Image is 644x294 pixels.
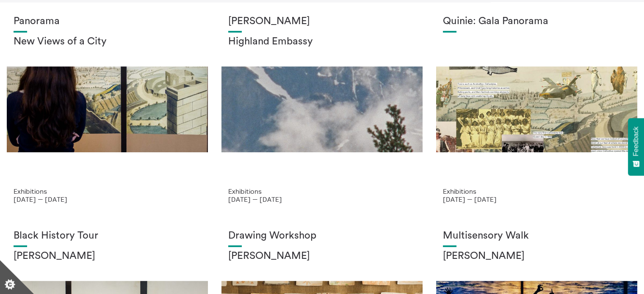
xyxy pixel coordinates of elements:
p: [DATE] — [DATE] [443,195,630,203]
p: Exhibitions [228,187,416,195]
h1: Drawing Workshop [228,230,416,242]
p: Exhibitions [443,187,630,195]
h1: [PERSON_NAME] [228,16,416,27]
p: Exhibitions [14,187,201,195]
h2: New Views of a City [14,36,201,48]
span: Feedback [632,126,640,156]
p: [DATE] — [DATE] [14,195,201,203]
h1: Multisensory Walk [443,230,630,242]
h2: [PERSON_NAME] [14,250,201,262]
button: Feedback - Show survey [628,118,644,176]
h1: Black History Tour [14,230,201,242]
h2: [PERSON_NAME] [228,250,416,262]
h1: Quinie: Gala Panorama [443,16,630,27]
a: Solar wheels 17 [PERSON_NAME] Highland Embassy Exhibitions [DATE] — [DATE] [215,2,429,217]
h2: Highland Embassy [228,36,416,48]
a: Josie Vallely Quinie: Gala Panorama Exhibitions [DATE] — [DATE] [429,2,644,217]
h2: [PERSON_NAME] [443,250,630,262]
p: [DATE] — [DATE] [228,195,416,203]
h1: Panorama [14,16,201,27]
